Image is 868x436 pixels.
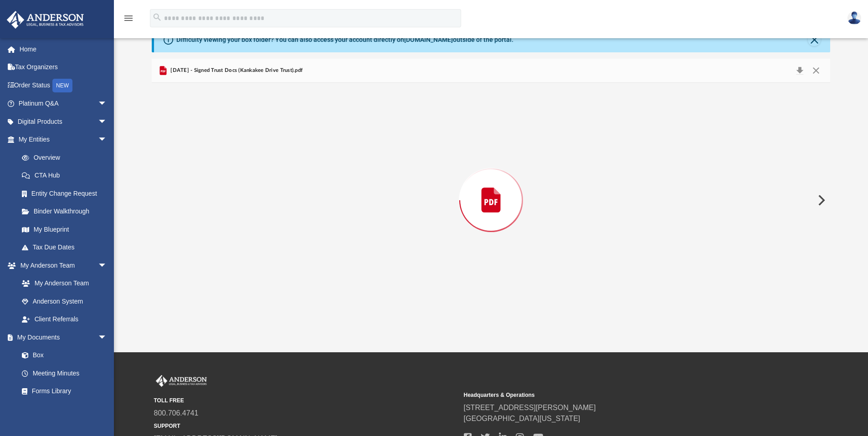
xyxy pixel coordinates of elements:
[6,328,116,346] a: My Documentsarrow_drop_down
[6,256,116,274] a: My Anderson Teamarrow_drop_down
[152,59,831,318] div: Preview
[13,203,121,221] a: Binder Walkthrough
[13,382,112,401] a: Forms Library
[169,66,303,75] span: [DATE] - Signed Trust Docs (Kankakee Drive Trust).pdf
[123,17,134,24] a: menu
[52,79,72,92] div: NEW
[464,391,767,399] small: Headquarters & Operations
[123,13,134,24] i: menu
[13,274,112,293] a: My Anderson Team
[98,112,116,131] span: arrow_drop_down
[154,396,457,405] small: TOLL FREE
[808,33,821,46] button: Close
[464,404,596,411] a: [STREET_ADDRESS][PERSON_NAME]
[98,131,116,149] span: arrow_drop_down
[98,328,116,347] span: arrow_drop_down
[6,76,121,95] a: Order StatusNEW
[4,11,87,29] img: Anderson Advisors Platinum Portal
[13,346,112,365] a: Box
[6,58,121,76] a: Tax Organizers
[152,12,162,22] i: search
[13,400,116,418] a: Notarize
[154,375,209,387] img: Anderson Advisors Platinum Portal
[6,40,121,58] a: Home
[13,292,116,310] a: Anderson System
[13,364,116,382] a: Meeting Minutes
[464,415,580,422] a: [GEOGRAPHIC_DATA][US_STATE]
[98,95,116,113] span: arrow_drop_down
[6,95,121,113] a: Platinum Q&Aarrow_drop_down
[13,310,116,329] a: Client Referrals
[154,409,199,417] a: 800.706.4741
[6,131,121,149] a: My Entitiesarrow_drop_down
[811,188,831,213] button: Next File
[808,64,824,77] button: Close
[847,11,861,25] img: User Pic
[13,167,121,185] a: CTA Hub
[404,36,453,43] a: [DOMAIN_NAME]
[6,112,121,131] a: Digital Productsarrow_drop_down
[13,220,116,238] a: My Blueprint
[13,238,121,257] a: Tax Due Dates
[13,148,121,167] a: Overview
[791,64,808,77] button: Download
[13,184,121,203] a: Entity Change Request
[98,256,116,275] span: arrow_drop_down
[176,35,514,45] div: Difficulty viewing your box folder? You can also access your account directly on outside of the p...
[154,422,457,430] small: SUPPORT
